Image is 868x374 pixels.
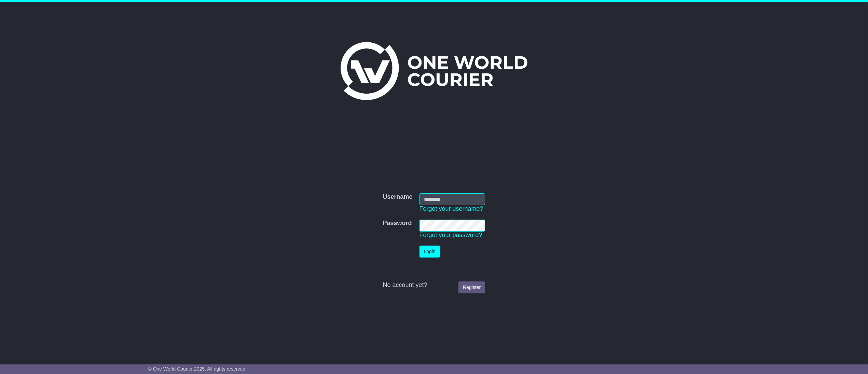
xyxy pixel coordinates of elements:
[383,220,412,227] label: Password
[383,281,485,289] div: No account yet?
[458,281,485,293] a: Register
[383,193,413,201] label: Username
[419,205,483,212] a: Forgot your username?
[419,246,440,258] button: Login
[148,366,247,372] span: © One World Courier 2025. All rights reserved.
[341,42,527,100] img: One World
[419,232,482,238] a: Forgot your password?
